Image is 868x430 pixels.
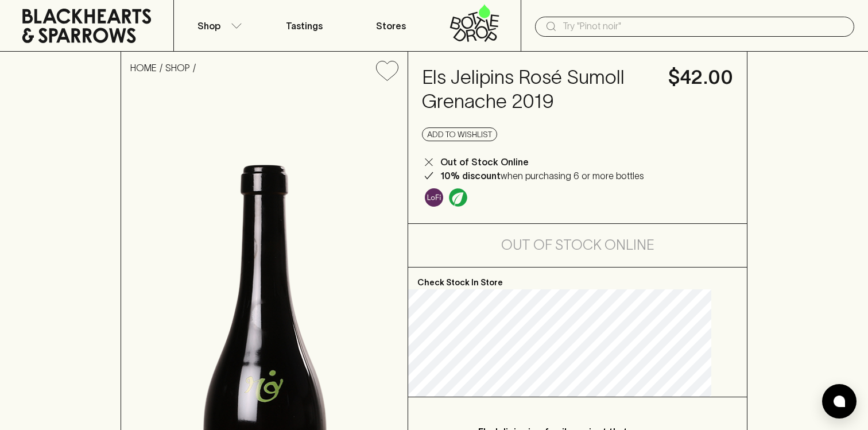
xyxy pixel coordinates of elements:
[408,268,747,289] p: Check Stock In Store
[668,65,733,90] h4: $42.00
[130,63,157,73] a: HOME
[440,171,501,181] b: 10% discount
[425,188,443,207] img: Lo-Fi
[286,19,323,33] p: Tastings
[371,56,403,86] button: Add to wishlist
[440,169,644,183] p: when purchasing 6 or more bottles
[197,19,220,33] p: Shop
[446,185,470,210] div: Organic
[376,19,406,33] p: Stores
[165,63,190,73] a: SHOP
[422,185,446,210] a: Some may call it natural, others minimum intervention, either way, it’s hands off & maybe even a ...
[563,17,845,36] input: Try "Pinot noir"
[422,127,497,141] button: Add to wishlist
[422,65,654,114] h4: Els Jelipins Rosé Sumoll Grenache 2019
[440,155,529,169] p: Out of Stock Online
[834,396,845,407] img: bubble-icon
[501,236,654,254] h5: Out of Stock Online
[449,188,467,207] img: Organic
